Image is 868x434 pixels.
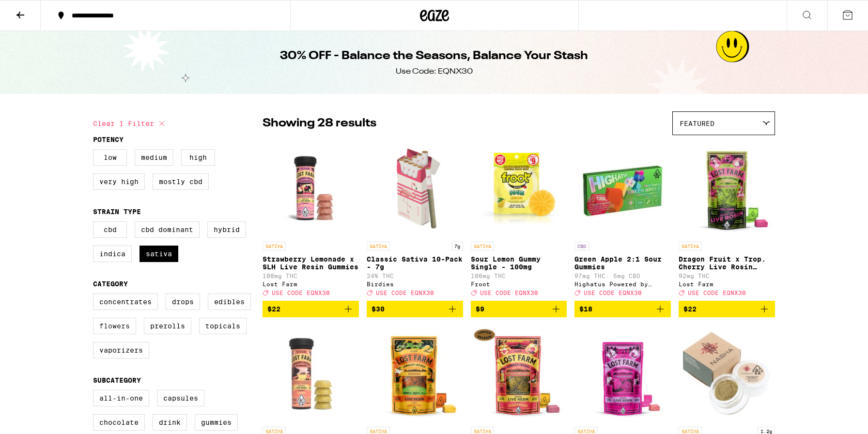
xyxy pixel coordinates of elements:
[574,301,671,317] button: Add to bag
[263,242,286,250] p: SATIVA
[207,221,246,238] label: Hybrid
[93,414,145,431] label: Chocolate
[480,290,538,296] span: USE CODE EQNX30
[6,7,70,15] span: Hi. Need any help?
[680,120,714,127] span: Featured
[367,140,463,301] a: Open page for Classic Sativa 10-Pack - 7g from Birdies
[263,140,359,237] img: Lost Farm - Strawberry Lemonade x SLH Live Resin Gummies
[367,273,463,279] p: 24% THC
[263,115,376,132] p: Showing 28 results
[367,255,463,271] p: Classic Sativa 10-Pack - 7g
[574,281,671,287] div: Highatus Powered by Cannabiotix
[471,301,567,317] button: Add to bag
[93,390,149,406] label: All-In-One
[263,325,359,422] img: Lost Farm - Juicy Peach x Mimosa Live Resin Gummies
[181,149,215,166] label: High
[144,318,191,334] label: Prerolls
[471,325,567,422] img: Lost Farm - Pink Lemonade x Durban Poison Resin 100mg
[574,242,589,250] p: CBD
[376,290,434,296] span: USE CODE EQNX30
[199,318,247,334] label: Topicals
[272,290,330,296] span: USE CODE EQNX30
[679,273,775,279] p: 92mg THC
[367,281,463,287] div: Birdies
[679,255,775,271] p: Dragon Fruit x Trop. Cherry Live Rosin Chews
[367,325,463,422] img: Lost Farm - Mango Jack Herer THCv 10:5 Chews
[579,305,592,313] span: $18
[93,173,145,190] label: Very High
[157,390,204,406] label: Capsules
[139,246,178,262] label: Sativa
[688,290,746,296] span: USE CODE EQNX30
[679,140,775,301] a: Open page for Dragon Fruit x Trop. Cherry Live Rosin Chews from Lost Farm
[396,66,473,77] div: Use Code: EQNX30
[195,414,238,431] label: Gummies
[574,255,671,271] p: Green Apple 2:1 Sour Gummies
[679,281,775,287] div: Lost Farm
[263,301,359,317] button: Add to bag
[679,242,702,250] p: SATIVA
[93,294,158,310] label: Concentrates
[93,149,127,166] label: Low
[208,294,251,310] label: Edibles
[679,325,775,422] img: NASHA - Triple Junction Unpressed Hash - 1.2g
[263,273,359,279] p: 100mg THC
[471,281,567,287] div: Froot
[153,414,187,431] label: Drink
[263,255,359,271] p: Strawberry Lemonade x SLH Live Resin Gummies
[280,48,588,64] h1: 30% OFF - Balance the Seasons, Balance Your Stash
[367,140,463,237] img: Birdies - Classic Sativa 10-Pack - 7g
[471,140,567,301] a: Open page for Sour Lemon Gummy Single - 100mg from Froot
[574,325,671,422] img: Lost Farm - Strawberry x Pink Jesus Live Resin Chews - 100mg
[584,290,642,296] span: USE CODE EQNX30
[166,294,200,310] label: Drops
[93,111,168,136] button: Clear 1 filter
[471,255,567,271] p: Sour Lemon Gummy Single - 100mg
[153,173,209,190] label: Mostly CBD
[679,140,775,237] img: Lost Farm - Dragon Fruit x Trop. Cherry Live Rosin Chews
[93,246,132,262] label: Indica
[93,221,127,238] label: CBD
[476,305,484,313] span: $9
[471,242,494,250] p: SATIVA
[683,305,697,313] span: $22
[93,318,136,334] label: Flowers
[93,136,124,143] legend: Potency
[451,242,463,250] p: 7g
[267,305,280,313] span: $22
[679,301,775,317] button: Add to bag
[471,140,567,237] img: Froot - Sour Lemon Gummy Single - 100mg
[574,273,671,279] p: 97mg THC: 5mg CBD
[574,140,671,237] img: Highatus Powered by Cannabiotix - Green Apple 2:1 Sour Gummies
[135,149,173,166] label: Medium
[263,140,359,301] a: Open page for Strawberry Lemonade x SLH Live Resin Gummies from Lost Farm
[93,342,149,358] label: Vaporizers
[93,208,141,216] legend: Strain Type
[367,242,390,250] p: SATIVA
[93,280,128,288] legend: Category
[471,273,567,279] p: 100mg THC
[574,140,671,301] a: Open page for Green Apple 2:1 Sour Gummies from Highatus Powered by Cannabiotix
[93,376,141,384] legend: Subcategory
[367,301,463,317] button: Add to bag
[372,305,385,313] span: $30
[263,281,359,287] div: Lost Farm
[135,221,200,238] label: CBD Dominant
